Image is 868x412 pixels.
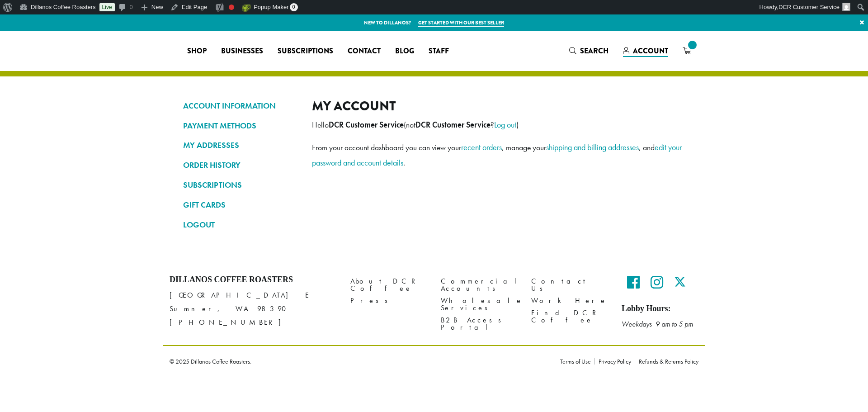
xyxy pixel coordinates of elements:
[418,19,504,27] a: Get started with our best seller
[562,43,616,58] a: Search
[494,119,516,130] a: Log out
[221,46,263,57] span: Businesses
[441,295,518,314] a: Wholesale Services
[290,3,298,11] span: 0
[560,358,594,365] a: Terms of Use
[441,275,518,294] a: Commercial Accounts
[395,46,414,57] span: Blog
[278,46,333,57] span: Subscriptions
[312,140,685,170] p: From your account dashboard you can view your , manage your , and .
[183,197,298,213] a: GIFT CARDS
[183,157,298,173] a: ORDER HISTORY
[183,118,298,133] a: PAYMENT METHODS
[170,275,337,285] h4: Dillanos Coffee Roasters
[312,98,685,114] h2: My account
[622,304,698,314] h5: Lobby Hours:
[170,289,337,329] p: [GEOGRAPHIC_DATA] E Sumner, WA 98390 [PHONE_NUMBER]
[348,46,381,57] span: Contact
[429,46,449,57] span: Staff
[531,275,608,294] a: Contact Us
[329,120,404,130] strong: DCR Customer Service
[633,46,668,56] span: Account
[635,358,698,365] a: Refunds & Returns Policy
[183,217,298,232] a: LOGOUT
[183,137,298,153] a: MY ADDRESSES
[580,46,609,56] span: Search
[461,142,502,152] a: recent orders
[170,358,547,365] p: © 2025 Dillanos Coffee Roasters.
[594,358,635,365] a: Privacy Policy
[180,44,214,58] a: Shop
[229,5,234,10] div: Focus keyphrase not set
[622,319,693,329] em: Weekdays 9 am to 5 pm
[531,307,608,327] a: Find DCR Coffee
[187,46,207,57] span: Shop
[546,142,639,152] a: shipping and billing addresses
[421,44,456,58] a: Staff
[415,120,491,130] strong: DCR Customer Service
[183,177,298,193] a: SUBSCRIPTIONS
[312,117,685,133] p: Hello (not ? )
[441,314,518,334] a: B2B Access Portal
[183,98,298,114] a: ACCOUNT INFORMATION
[856,14,868,31] a: ×
[778,4,840,10] span: DCR Customer Service
[183,98,298,240] nav: Account pages
[350,295,427,307] a: Press
[350,275,427,294] a: About DCR Coffee
[531,295,608,307] a: Work Here
[99,3,115,11] a: Live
